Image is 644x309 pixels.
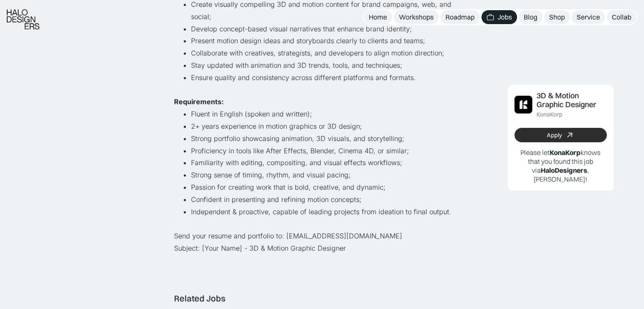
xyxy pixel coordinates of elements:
[191,120,470,132] li: 2+ years experience in motion graphics or 3D design;
[364,10,392,24] a: Home
[174,84,470,96] p: ‍
[191,169,470,181] li: Strong sense of timing, rhythm, and visual pacing;
[550,148,580,157] b: KonaKorp
[524,13,537,22] div: Blog
[191,108,470,120] li: Fluent in English (spoken and written);
[191,132,470,145] li: Strong portfolio showcasing animation, 3D visuals, and storytelling;
[498,13,512,22] div: Jobs
[514,96,532,113] img: Job Image
[369,13,387,22] div: Home
[191,206,470,218] li: Independent & proactive, capable of leading projects from ideation to final output.
[174,293,225,303] div: Related Jobs
[544,10,570,24] a: Shop
[519,10,542,24] a: Blog
[191,59,470,72] li: Stay updated with animation and 3D trends, tools, and techniques;
[536,111,562,118] div: KonaKorp
[440,10,480,24] a: Roadmap
[191,193,470,206] li: Confident in presenting and refining motion concepts;
[541,166,587,174] b: HaloDesigners
[191,47,470,59] li: Collaborate with creatives, strategists, and developers to align motion direction;
[399,13,434,22] div: Workshops
[612,13,631,22] div: Collab
[191,145,470,157] li: Proficiency in tools like After Effects, Blender, Cinema 4D, or similar;
[394,10,439,24] a: Workshops
[191,157,470,169] li: Familiarity with editing, compositing, and visual effects workflows;
[191,23,470,35] li: Develop concept-based visual narratives that enhance brand identity;
[577,13,600,22] div: Service
[445,13,475,22] div: Roadmap
[174,97,224,106] strong: Requirements:
[549,13,565,22] div: Shop
[536,91,607,109] div: 3D & Motion Graphic Designer
[481,10,517,24] a: Jobs
[607,10,636,24] a: Collab
[191,181,470,193] li: Passion for creating work that is bold, creative, and dynamic;
[191,72,470,84] li: Ensure quality and consistency across different platforms and formats.
[191,35,470,47] li: Present motion design ideas and storyboards clearly to clients and teams;
[174,254,470,267] p: ‍
[174,218,470,230] p: ‍
[174,230,470,254] p: Send your resume and portfolio to: [EMAIL_ADDRESS][DOMAIN_NAME] Subject: [Your Name] - 3D & Motio...
[514,128,607,142] a: Apply
[514,148,607,183] p: Please let knows that you found this job via , [PERSON_NAME]!
[572,10,605,24] a: Service
[547,132,562,139] div: Apply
